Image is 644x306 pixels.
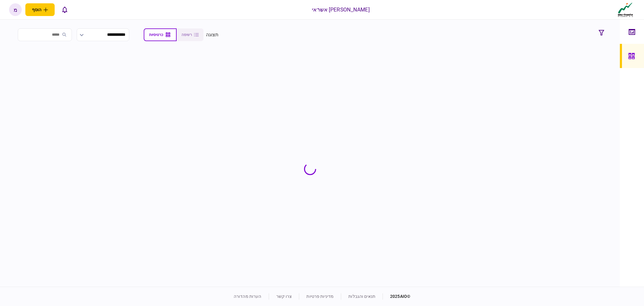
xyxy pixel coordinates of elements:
[149,33,163,37] span: כרטיסיות
[181,33,192,37] span: רשימה
[276,294,292,299] a: צרו קשר
[383,293,410,300] div: © 2025 AIO
[617,2,634,17] img: client company logo
[306,294,334,299] a: מדיניות פרטיות
[206,31,219,38] div: תצוגה
[9,3,22,16] button: מ
[348,294,375,299] a: תנאים והגבלות
[144,28,177,41] button: כרטיסיות
[58,3,71,16] button: פתח רשימת התראות
[177,28,203,41] button: רשימה
[234,294,261,299] a: הערות מהדורה
[25,3,55,16] button: פתח תפריט להוספת לקוח
[312,6,370,14] div: [PERSON_NAME] אשראי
